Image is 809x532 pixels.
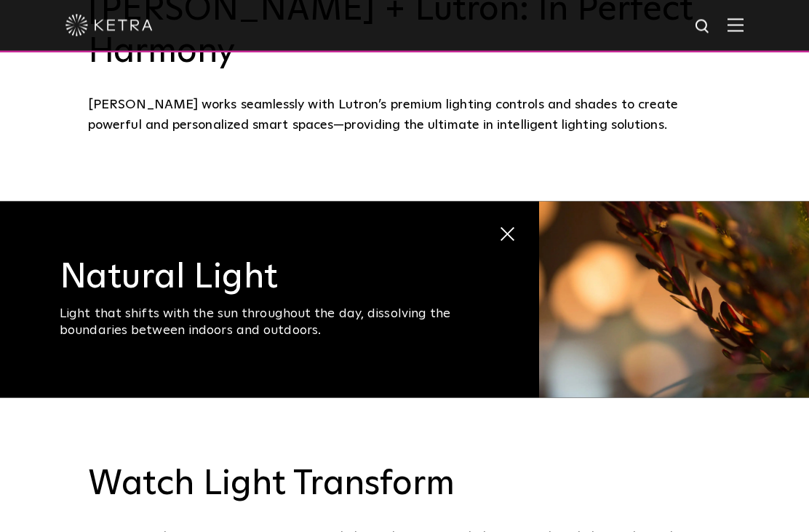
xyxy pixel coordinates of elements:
[88,464,721,506] h3: Watch Light Transform
[65,15,153,36] img: ketra-logo-2019-white
[60,260,479,295] h3: Natural Light
[88,95,721,136] div: [PERSON_NAME] works seamlessly with Lutron’s premium lighting controls and shades to create power...
[539,202,809,398] img: natural_light
[728,18,744,32] img: Hamburger%20Nav.svg
[60,306,479,340] div: Light that shifts with the sun throughout the day, dissolving the boundaries between indoors and ...
[694,18,712,36] img: search icon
